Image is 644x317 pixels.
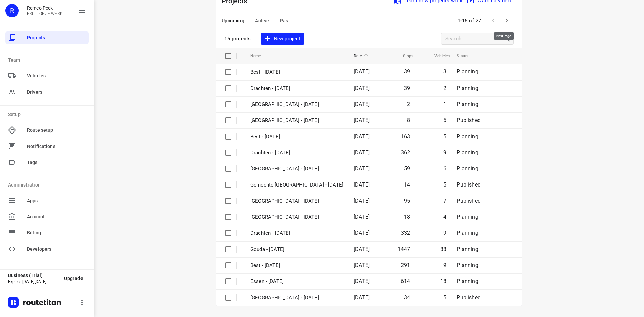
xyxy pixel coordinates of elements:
span: Planning [457,262,478,268]
span: [DATE] [354,117,370,123]
span: 9 [443,149,446,156]
p: Administration [8,181,89,189]
p: Team [8,57,89,64]
span: [DATE] [354,214,370,220]
span: Active [255,17,269,25]
span: Planning [457,230,478,236]
span: Planning [457,214,478,220]
span: 9 [443,262,446,268]
p: Essen - [DATE] [250,278,343,285]
span: Published [457,294,481,301]
span: 2 [407,101,410,107]
span: Vehicles [426,52,450,60]
span: 39 [404,68,410,75]
span: Planning [457,133,478,140]
span: 6 [443,165,446,172]
span: 1 [443,101,446,107]
span: 5 [443,133,446,140]
span: [DATE] [354,165,370,172]
span: Planning [457,101,478,107]
span: Published [457,181,481,188]
span: [DATE] [354,85,370,91]
div: Developers [5,242,89,256]
div: Account [5,210,89,223]
input: Search projects [445,34,503,44]
button: Upgrade [59,272,89,284]
span: Published [457,198,481,204]
p: Best - [DATE] [250,68,343,76]
div: Drivers [5,85,89,99]
span: [DATE] [354,294,370,301]
div: Billing [5,226,89,240]
p: Remco Peek [27,5,63,11]
span: 291 [401,262,410,268]
span: Planning [457,246,478,252]
p: Gouda - [DATE] [250,246,343,253]
span: [DATE] [354,101,370,107]
span: Status [457,52,477,60]
span: Apps [27,197,86,204]
span: [DATE] [354,262,370,268]
span: 7 [443,198,446,204]
span: 3 [443,68,446,75]
span: [DATE] [354,68,370,75]
div: R [5,4,19,17]
p: Drachten - [DATE] [250,149,343,157]
p: 15 projects [224,36,251,42]
span: 95 [404,198,410,204]
span: 1-15 of 27 [455,14,484,28]
span: 5 [443,181,446,188]
span: 5 [443,294,446,301]
span: Account [27,213,86,220]
span: Developers [27,246,86,253]
div: Search [503,35,513,43]
span: 18 [440,278,446,284]
div: Notifications [5,140,89,153]
span: Projects [27,34,86,41]
span: Date [354,52,371,60]
span: [DATE] [354,198,370,204]
p: Drachten - [DATE] [250,229,343,237]
p: [GEOGRAPHIC_DATA] - [DATE] [250,213,343,221]
p: Drachten - [DATE] [250,85,343,92]
p: Best - [DATE] [250,133,343,141]
div: Vehicles [5,69,89,83]
span: Upcoming [222,17,244,25]
p: Gemeente [GEOGRAPHIC_DATA] - [DATE] [250,181,343,189]
span: Planning [457,165,478,172]
span: Planning [457,149,478,156]
span: 34 [404,294,410,301]
p: FRUIT OP JE WERK [27,11,63,16]
span: Drivers [27,89,86,96]
span: 1447 [398,246,410,252]
div: Apps [5,194,89,207]
span: 614 [401,278,410,284]
span: 2 [443,85,446,91]
div: Route setup [5,123,89,137]
span: 33 [440,246,446,252]
span: 9 [443,230,446,236]
p: [GEOGRAPHIC_DATA] - [DATE] [250,294,343,302]
p: Business (Trial) [8,273,59,278]
span: [DATE] [354,181,370,188]
span: 362 [401,149,410,156]
span: Planning [457,85,478,91]
span: Planning [457,68,478,75]
span: Past [280,17,290,25]
span: Stops [394,52,414,60]
span: Planning [457,278,478,284]
span: 5 [443,117,446,123]
button: New project [261,33,304,45]
span: Vehicles [27,72,86,80]
span: 163 [401,133,410,140]
p: [GEOGRAPHIC_DATA] - [DATE] [250,197,343,205]
span: [DATE] [354,278,370,284]
span: 59 [404,165,410,172]
span: 4 [443,214,446,220]
span: Tags [27,159,86,166]
span: Name [250,52,270,60]
span: Published [457,117,481,123]
span: 14 [404,181,410,188]
p: Best - [DATE] [250,262,343,269]
span: Billing [27,229,86,236]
